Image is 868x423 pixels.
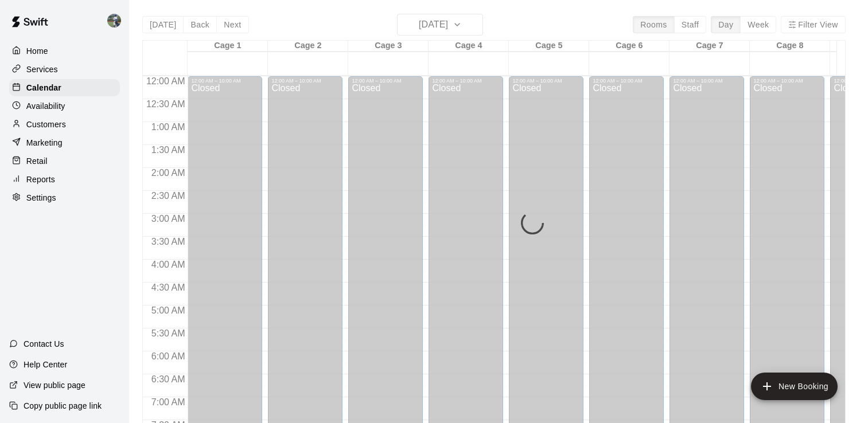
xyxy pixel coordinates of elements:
[26,45,48,57] p: Home
[429,41,509,52] div: Cage 4
[143,99,188,109] span: 12:30 AM
[26,192,56,203] p: Settings
[188,41,268,52] div: Cage 1
[9,116,120,133] a: Customers
[751,373,838,400] button: add
[9,97,120,115] a: Availability
[149,397,188,407] span: 7:00 AM
[432,78,500,84] div: 12:00 AM – 10:00 AM
[509,41,589,52] div: Cage 5
[149,283,188,292] span: 4:30 AM
[107,14,121,28] img: Ryan Maylie
[149,168,188,178] span: 2:00 AM
[26,64,58,75] p: Services
[24,338,64,350] p: Contact Us
[753,78,821,84] div: 12:00 AM – 10:00 AM
[670,41,750,52] div: Cage 7
[9,42,120,60] a: Home
[9,189,120,206] a: Settings
[149,305,188,315] span: 5:00 AM
[9,79,120,96] a: Calendar
[149,191,188,201] span: 2:30 AM
[348,41,429,52] div: Cage 3
[9,152,120,170] a: Retail
[268,41,348,52] div: Cage 2
[149,145,188,155] span: 1:30 AM
[149,328,188,338] span: 5:30 AM
[750,41,830,52] div: Cage 8
[105,9,129,32] div: Ryan Maylie
[24,379,85,391] p: View public page
[24,359,67,370] p: Help Center
[149,374,188,384] span: 6:30 AM
[26,100,65,112] p: Availability
[143,76,188,86] span: 12:00 AM
[149,122,188,132] span: 1:00 AM
[26,119,66,130] p: Customers
[26,155,48,167] p: Retail
[26,82,61,93] p: Calendar
[149,237,188,246] span: 3:30 AM
[26,137,63,148] p: Marketing
[352,78,419,84] div: 12:00 AM – 10:00 AM
[9,134,120,151] a: Marketing
[673,78,741,84] div: 12:00 AM – 10:00 AM
[191,78,259,84] div: 12:00 AM – 10:00 AM
[26,174,55,185] p: Reports
[149,260,188,269] span: 4:00 AM
[589,41,670,52] div: Cage 6
[271,78,339,84] div: 12:00 AM – 10:00 AM
[24,400,102,412] p: Copy public page link
[593,78,660,84] div: 12:00 AM – 10:00 AM
[149,351,188,361] span: 6:00 AM
[9,61,120,78] a: Services
[149,214,188,224] span: 3:00 AM
[512,78,580,84] div: 12:00 AM – 10:00 AM
[9,171,120,188] a: Reports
